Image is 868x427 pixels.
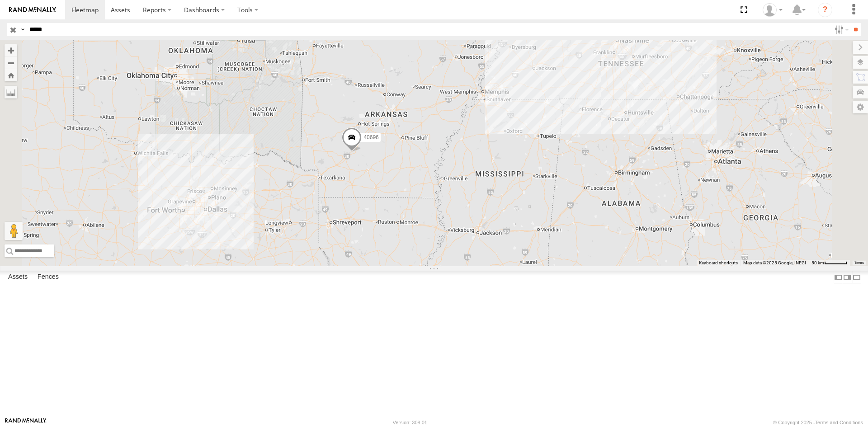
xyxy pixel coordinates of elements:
label: Dock Summary Table to the Left [834,271,843,284]
button: Keyboard shortcuts [699,260,738,266]
div: © Copyright 2025 - [773,420,863,425]
button: Zoom in [5,44,17,56]
a: Terms and Conditions [815,420,863,425]
label: Search Query [19,23,26,36]
label: Search Filter Options [831,23,850,36]
label: Map Settings [853,101,868,113]
button: Drag Pegman onto the map to open Street View [5,222,23,240]
label: Assets [4,271,32,284]
a: Visit our Website [5,418,47,427]
span: 40696 [363,134,378,140]
div: Version: 308.01 [393,420,427,425]
label: Fences [33,271,63,284]
label: Measure [5,86,17,99]
button: Zoom out [5,56,17,69]
img: rand-logo.svg [9,7,56,13]
div: Ryan Roxas [759,3,786,17]
span: 50 km [811,260,824,265]
button: Map Scale: 50 km per 47 pixels [809,260,850,266]
label: Dock Summary Table to the Right [843,271,852,284]
i: ? [818,3,832,17]
span: Map data ©2025 Google, INEGI [743,260,806,265]
button: Zoom Home [5,69,17,81]
a: Terms (opens in new tab) [854,261,864,265]
label: Hide Summary Table [852,271,861,284]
